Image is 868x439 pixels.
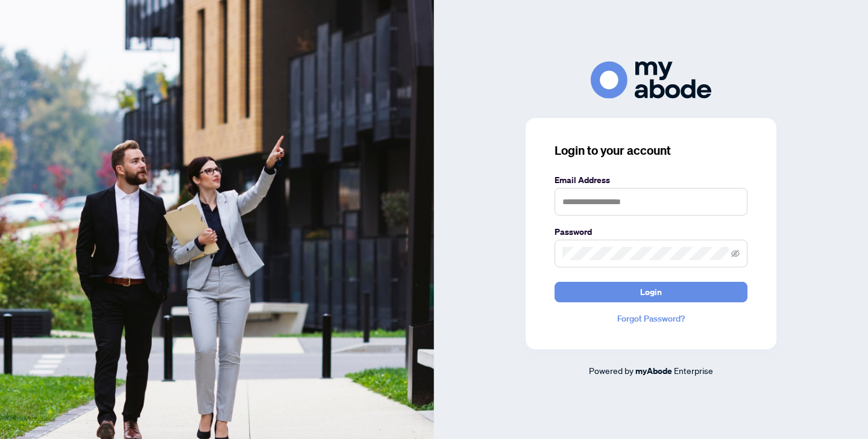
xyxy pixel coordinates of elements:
span: Login [640,282,662,302]
button: Login [555,282,747,302]
label: Email Address [555,173,747,187]
img: ma-logo [591,61,711,98]
a: Forgot Password? [555,312,747,325]
label: Password [555,225,747,238]
h3: Login to your account [555,142,747,159]
span: Enterprise [674,365,713,376]
span: eye-invisible [731,249,740,258]
a: myAbode [635,364,672,378]
span: Powered by [589,365,634,376]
